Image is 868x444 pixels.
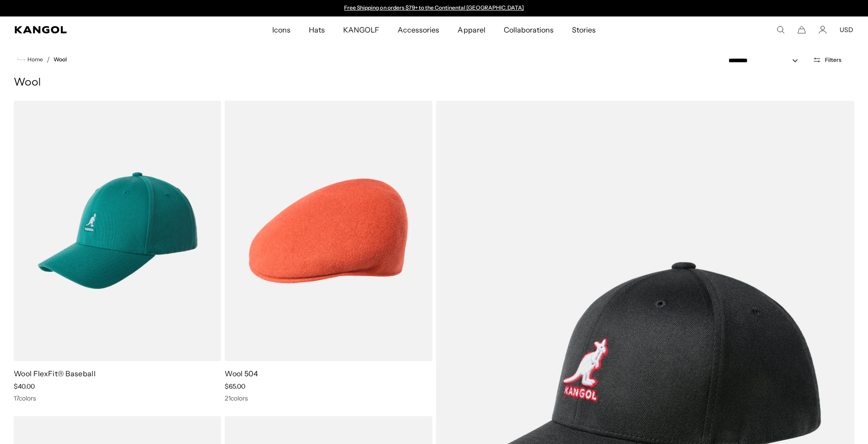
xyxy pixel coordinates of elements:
[26,56,43,63] span: Home
[225,382,245,390] span: $65.00
[388,16,448,43] a: Accessories
[798,26,806,34] button: Cart
[54,56,67,63] a: Wool
[563,16,605,43] a: Stories
[15,26,180,33] a: Kangol
[225,369,259,378] a: Wool 504
[14,382,35,390] span: $40.00
[725,56,807,65] select: Sort by: Featured
[14,369,96,378] a: Wool FlexFit® Baseball
[458,16,485,43] span: Apparel
[225,101,432,361] img: Wool 504
[495,16,563,43] a: Collaborations
[819,26,827,34] a: Account
[14,394,221,402] div: 17 colors
[776,26,785,34] summary: Search here
[263,16,300,43] a: Icons
[807,56,847,64] button: Open filters
[340,5,528,12] div: 1 of 2
[344,4,524,11] a: Free Shipping on orders $79+ to the Continental [GEOGRAPHIC_DATA]
[398,16,439,43] span: Accessories
[340,5,528,12] div: Announcement
[504,16,554,43] span: Collaborations
[334,16,388,43] a: KANGOLF
[43,54,50,65] li: /
[840,26,853,34] button: USD
[340,5,528,12] slideshow-component: Announcement bar
[343,16,379,43] span: KANGOLF
[17,55,43,64] a: Home
[225,394,432,402] div: 21 colors
[572,16,596,43] span: Stories
[309,16,325,43] span: Hats
[448,16,494,43] a: Apparel
[272,16,291,43] span: Icons
[14,101,221,361] img: Wool FlexFit® Baseball
[300,16,334,43] a: Hats
[14,76,854,90] h1: Wool
[825,57,841,63] span: Filters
